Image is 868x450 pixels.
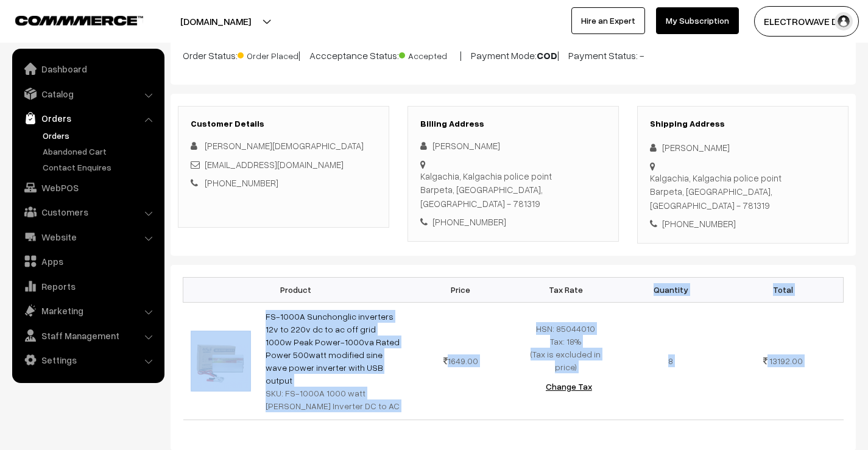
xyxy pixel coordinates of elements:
img: user [834,12,853,30]
h3: Billing Address [420,119,606,129]
div: SKU: FS-1000A 1000 watt [PERSON_NAME] Inverter DC to AC [266,387,401,412]
th: Product [183,277,409,302]
div: [PHONE_NUMBER] [650,217,836,231]
th: Price [408,277,513,302]
span: 8 [668,356,673,366]
a: Catalog [15,83,160,105]
a: Website [15,226,160,248]
img: a.jpg [191,331,251,391]
th: Quantity [618,277,723,302]
a: [EMAIL_ADDRESS][DOMAIN_NAME] [205,159,344,170]
div: [PHONE_NUMBER] [420,215,606,229]
h3: Customer Details [191,119,376,129]
div: Kalgachia, Kalgachia police point Barpeta, [GEOGRAPHIC_DATA], [GEOGRAPHIC_DATA] - 781319 [420,169,606,211]
button: Change Tax [536,373,602,400]
a: Abandoned Cart [40,145,160,158]
a: COMMMERCE [15,12,122,27]
button: ELECTROWAVE DE… [754,6,859,37]
th: Total [723,277,843,302]
span: Accepted [399,46,460,62]
p: Order Status: | Accceptance Status: | Payment Mode: | Payment Status: - [183,46,844,63]
b: COD [537,49,557,62]
a: Hire an Expert [571,7,645,34]
a: Marketing [15,300,160,322]
span: 13192.00 [769,356,803,366]
h3: Shipping Address [650,119,836,129]
div: Kalgachia, Kalgachia police point Barpeta, [GEOGRAPHIC_DATA], [GEOGRAPHIC_DATA] - 781319 [650,171,836,213]
div: [PERSON_NAME] [420,139,606,153]
a: WebPOS [15,177,160,199]
a: Reports [15,275,160,297]
a: FS-1000A Sunchonglic inverters 12v to 220v dc to ac off grid 1000w Peak Power-1000va Rated Power ... [266,311,400,385]
span: HSN: 85044010 Tax: 18% (Tax is excluded in price) [531,323,601,372]
a: Apps [15,250,160,272]
img: COMMMERCE [15,16,143,25]
a: Staff Management [15,325,160,346]
button: [DOMAIN_NAME] [138,6,294,37]
span: 1649.00 [443,356,478,366]
a: Orders [15,107,160,129]
a: Dashboard [15,58,160,80]
a: Contact Enquires [40,161,160,174]
span: Order Placed [238,46,298,62]
a: [PHONE_NUMBER] [205,177,278,188]
span: [PERSON_NAME][DEMOGRAPHIC_DATA] [205,140,364,151]
a: My Subscription [656,7,739,34]
div: [PERSON_NAME] [650,141,836,155]
th: Tax Rate [513,277,618,302]
a: Customers [15,201,160,223]
a: Orders [40,129,160,142]
a: Settings [15,349,160,371]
